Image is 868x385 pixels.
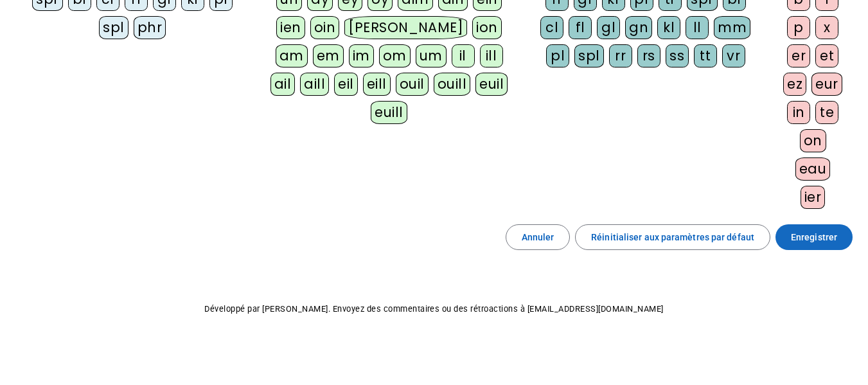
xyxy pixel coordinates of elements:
[540,16,563,39] div: cl
[801,186,826,209] div: ier
[694,44,717,67] div: tt
[815,101,838,124] div: te
[276,16,305,39] div: ien
[815,16,838,39] div: x
[472,16,502,39] div: ion
[591,229,754,245] span: Réinitialiser aux paramètres par défaut
[609,44,632,67] div: rr
[480,44,503,67] div: ill
[625,16,652,39] div: gn
[310,16,340,39] div: oin
[546,44,569,67] div: pl
[791,229,837,245] span: Enregistrer
[452,44,475,67] div: il
[349,44,374,67] div: im
[597,16,620,39] div: gl
[475,73,508,96] div: euil
[775,224,853,250] button: Enregistrer
[569,16,592,39] div: fl
[811,73,842,96] div: eur
[270,73,296,96] div: ail
[575,224,770,250] button: Réinitialiser aux paramètres par défaut
[506,224,571,250] button: Annuler
[276,44,308,67] div: am
[300,73,329,96] div: aill
[396,73,429,96] div: ouil
[379,44,411,67] div: om
[686,16,709,39] div: ll
[787,101,810,124] div: in
[800,129,826,152] div: on
[787,44,810,67] div: er
[371,101,407,124] div: euill
[787,16,810,39] div: p
[574,44,604,67] div: spl
[714,16,750,39] div: mm
[434,73,470,96] div: ouill
[783,73,806,96] div: ez
[313,44,344,67] div: em
[522,229,554,245] span: Annuler
[363,73,391,96] div: eill
[134,16,166,39] div: phr
[657,16,680,39] div: kl
[666,44,689,67] div: ss
[99,16,128,39] div: spl
[10,301,858,317] p: Développé par [PERSON_NAME]. Envoyez des commentaires ou des rétroactions à [EMAIL_ADDRESS][DOMAI...
[344,16,467,39] div: [PERSON_NAME]
[795,157,831,181] div: eau
[722,44,745,67] div: vr
[815,44,838,67] div: et
[416,44,447,67] div: um
[334,73,358,96] div: eil
[637,44,660,67] div: rs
